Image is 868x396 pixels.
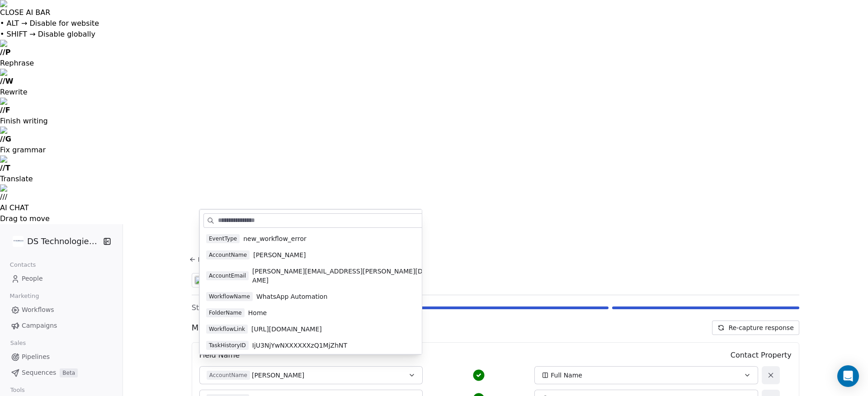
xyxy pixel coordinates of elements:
a: SequencesBeta [7,365,115,380]
span: Beta [60,368,78,377]
span: Field Name [199,350,240,361]
span: WorkflowLink [206,325,248,334]
span: Campaigns [22,321,57,330]
button: Back [188,251,217,268]
span: [PERSON_NAME][EMAIL_ADDRESS][PERSON_NAME][DOMAIN_NAME] [252,267,453,285]
button: DS Technologies Inc [11,234,97,249]
button: Re-capture response [712,321,799,335]
span: TaskHistoryID [206,341,249,350]
a: Workflows [7,302,115,317]
span: People [22,274,43,283]
div: Open Intercom Messenger [837,365,859,387]
span: Map fields to contact property: [192,322,316,334]
span: EventType [206,234,240,243]
img: DS%20Updated%20Logo.jpg [13,236,24,247]
span: new_workflow_error [243,234,307,243]
span: Marketing [6,289,43,303]
span: FolderName [206,308,245,317]
span: WhatsApp Automation [256,292,327,301]
span: IjU3NjYwNXXXXXXzQ1MjZhNT [252,341,347,350]
span: Home [248,308,267,317]
span: [PERSON_NAME] [252,371,304,380]
span: DS Technologies Inc [27,236,100,247]
span: Full Name [551,371,582,380]
span: Contacts [6,258,40,272]
span: [URL][DOMAIN_NAME] [251,325,322,334]
span: WorkflowName [206,292,253,301]
span: Step 3 of 3 [192,302,226,313]
a: People [7,271,115,286]
span: AccountName [206,250,250,259]
span: Workflows [22,305,54,315]
span: Contact Property [731,350,792,361]
img: webhooks.svg [194,276,203,285]
a: Campaigns [7,318,115,333]
span: [PERSON_NAME] [253,250,306,259]
a: Pipelines [7,349,115,364]
span: Sequences [22,368,56,377]
span: AccountName [207,371,250,380]
span: AccountEmail [206,271,249,280]
span: Sales [6,336,30,350]
span: Pipelines [22,352,50,362]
